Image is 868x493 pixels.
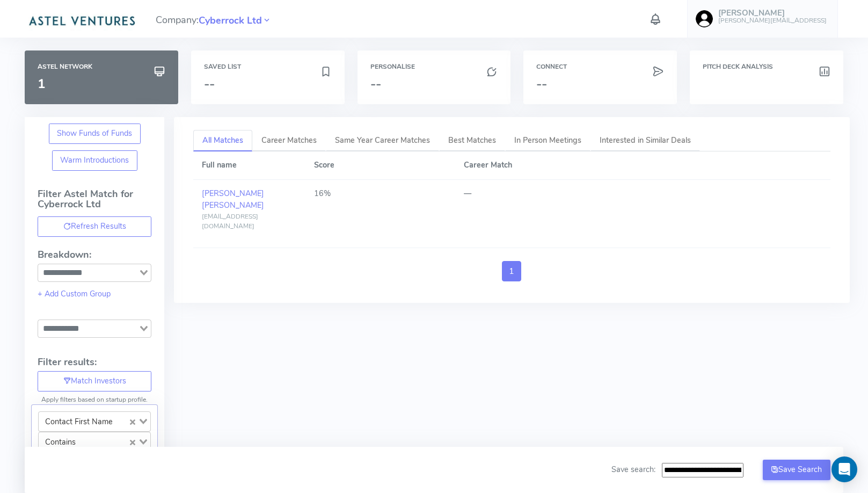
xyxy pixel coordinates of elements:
[326,130,439,152] a: Same Year Career Matches
[52,150,137,171] button: Warm Introductions
[38,264,151,282] div: Search for option
[718,17,827,24] h6: [PERSON_NAME][EMAIL_ADDRESS]
[448,135,496,146] span: Best Matches
[335,135,430,146] span: Same Year Career Matches
[202,188,264,211] a: [PERSON_NAME][PERSON_NAME]
[314,188,448,200] div: 16%
[193,151,305,179] th: Full name
[199,13,262,26] a: Cyberrock Ltd
[38,320,151,338] div: Search for option
[536,63,664,70] h6: Connect
[204,63,332,70] h6: Saved List
[204,75,215,92] span: --
[118,414,127,429] input: Search for option
[49,124,141,144] button: Show Funds of Funds
[38,357,151,368] h4: Filter results:
[370,77,498,91] h3: --
[156,10,272,28] span: Company:
[81,434,127,450] input: Search for option
[514,135,581,146] span: In Person Meetings
[370,63,498,70] h6: Personalise
[202,135,243,146] span: All Matches
[703,63,830,70] h6: Pitch Deck Analysis
[456,151,830,179] th: Career Match
[252,130,326,152] a: Career Matches
[41,434,80,450] span: Contains
[718,9,827,18] h5: [PERSON_NAME]
[39,322,137,335] input: Search for option
[439,130,505,152] a: Best Matches
[130,437,135,448] button: Clear Selected
[38,432,151,452] div: Search for option
[261,135,317,146] span: Career Matches
[38,63,165,70] h6: Astel Network
[505,130,590,152] a: In Person Meetings
[193,130,252,152] a: All Matches
[456,180,830,248] td: —
[202,212,258,230] span: [EMAIL_ADDRESS][DOMAIN_NAME]
[38,411,151,432] div: Search for option
[202,200,264,211] span: [PERSON_NAME]
[38,250,151,260] h4: Breakdown:
[600,135,691,146] span: Interested in Similar Deals
[38,75,45,92] span: 1
[696,10,713,27] img: user-image
[38,371,151,392] button: Match Investors
[39,266,137,279] input: Search for option
[536,77,664,91] h3: --
[306,151,456,179] th: Score
[502,261,521,281] a: 1
[130,416,135,427] button: Clear Selected
[199,13,262,28] span: Cyberrock Ltd
[611,464,655,475] span: Save search:
[38,216,151,237] button: Refresh Results
[831,456,857,482] div: Open Intercom Messenger
[38,189,151,217] h4: Filter Astel Match for Cyberrock Ltd
[41,414,117,429] span: Contact First Name
[590,130,700,152] a: Interested in Similar Deals
[38,288,111,299] a: + Add Custom Group
[763,460,830,480] button: Save Search
[38,395,151,404] p: Apply filters based on startup profile.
